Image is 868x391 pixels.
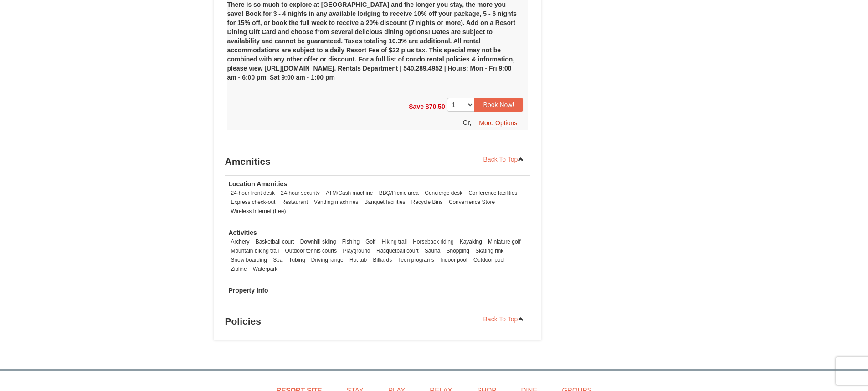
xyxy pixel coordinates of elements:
[409,102,424,110] span: Save
[312,198,360,207] li: Vending machines
[478,312,530,326] a: Back To Top
[229,180,288,188] strong: Location Amenities
[447,198,497,207] li: Convenience Store
[229,246,282,255] li: Mountain biking trail
[309,255,346,264] li: Driving range
[229,255,269,264] li: Snow boarding
[466,188,519,198] li: Conference facilities
[444,246,472,255] li: Shopping
[486,237,523,246] li: Miniature golf
[426,102,445,110] span: $70.50
[478,152,530,166] a: Back To Top
[377,188,421,198] li: BBQ/Picnic area
[463,119,472,126] span: Or,
[229,188,277,198] li: 24-hour front desk
[471,255,507,264] li: Outdoor pool
[229,229,257,236] strong: Activities
[409,198,445,207] li: Recycle Bins
[251,264,280,274] li: Waterpark
[283,246,339,255] li: Outdoor tennis courts
[347,255,369,264] li: Hot tub
[225,152,530,171] h3: Amenities
[278,188,322,198] li: 24-hour security
[363,237,378,246] li: Golf
[371,255,395,264] li: Billiards
[396,255,437,264] li: Teen programs
[474,98,524,112] button: Book Now!
[473,116,523,130] button: More Options
[374,246,421,255] li: Racquetball court
[324,188,375,198] li: ATM/Cash machine
[341,246,373,255] li: Playground
[225,312,530,330] h3: Policies
[379,237,409,246] li: Hiking trail
[340,237,362,246] li: Fishing
[229,237,252,246] li: Archery
[287,255,308,264] li: Tubing
[298,237,339,246] li: Downhill skiing
[229,198,278,207] li: Express check-out
[362,198,408,207] li: Banquet facilities
[422,246,442,255] li: Sauna
[473,246,506,255] li: Skating rink
[438,255,470,264] li: Indoor pool
[279,198,310,207] li: Restaurant
[253,237,297,246] li: Basketball court
[229,287,268,294] strong: Property Info
[422,188,465,198] li: Concierge desk
[229,264,249,274] li: Zipline
[229,207,288,216] li: Wireless Internet (free)
[457,237,484,246] li: Kayaking
[271,255,285,264] li: Spa
[411,237,456,246] li: Horseback riding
